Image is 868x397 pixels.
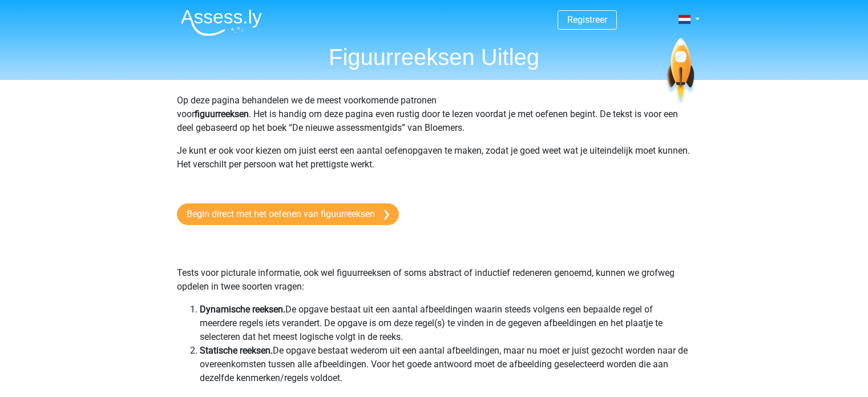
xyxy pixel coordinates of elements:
[665,38,696,105] img: spaceship.7d73109d6933.svg
[177,144,692,185] p: Je kunt er ook voor kiezen om juist eerst een aantal oefenopgaven te maken, zodat je goed weet wa...
[200,344,692,385] li: De opgave bestaat wederom uit een aantal afbeeldingen, maar nu moet er juist gezocht worden naar ...
[200,303,692,344] li: De opgave bestaat uit een aantal afbeeldingen waarin steeds volgens een bepaalde regel of meerder...
[200,345,273,356] b: Statische reeksen.
[177,203,399,225] a: Begin direct met het oefenen van figuurreeksen
[195,109,249,119] b: figuurreeksen
[177,239,692,294] p: Tests voor picturale informatie, ook wel figuurreeksen of soms abstract of inductief redeneren ge...
[181,9,262,36] img: Assessly
[384,210,389,220] img: arrow-right.e5bd35279c78.svg
[172,43,697,71] h1: Figuurreeksen Uitleg
[567,14,607,25] a: Registreer
[200,304,285,315] b: Dynamische reeksen.
[177,94,692,135] p: Op deze pagina behandelen we de meest voorkomende patronen voor . Het is handig om deze pagina ev...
